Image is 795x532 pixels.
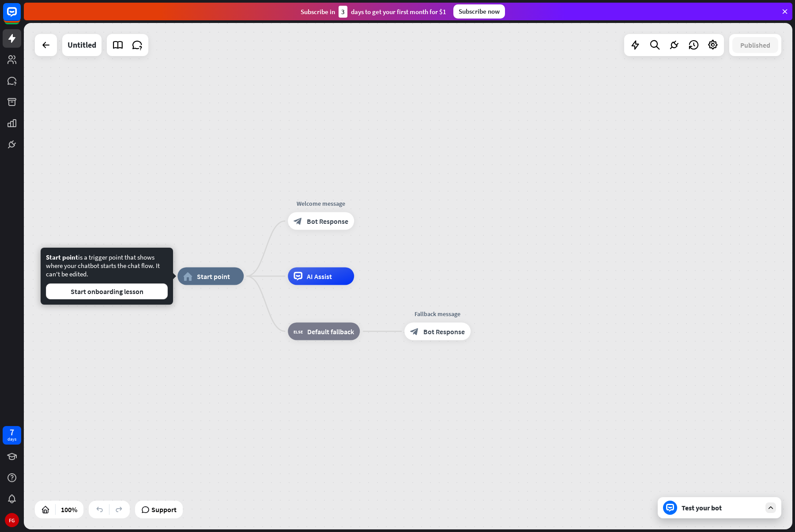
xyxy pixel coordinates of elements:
span: Bot Response [307,217,348,226]
span: Bot Response [423,327,465,336]
div: Untitled [68,34,96,56]
span: Default fallback [307,327,354,336]
div: Subscribe in days to get your first month for $1 [301,6,446,18]
div: Fallback message [398,309,477,318]
div: Test your bot [682,503,761,512]
i: home_2 [183,272,192,281]
div: 100% [58,502,80,517]
div: days [8,436,16,442]
button: Start onboarding lesson [46,283,168,299]
div: FG [5,513,19,527]
i: block_bot_response [294,217,302,226]
a: 7 days [3,426,21,445]
span: Start point [197,272,230,281]
div: Welcome message [281,199,361,208]
div: 7 [10,428,14,436]
span: AI Assist [307,272,332,281]
i: block_bot_response [410,327,419,336]
button: Open LiveChat chat widget [7,4,34,30]
button: Published [732,37,778,53]
div: 3 [339,6,347,18]
span: Start point [46,253,78,261]
i: block_fallback [294,327,303,336]
span: Support [151,502,177,517]
div: is a trigger point that shows where your chatbot starts the chat flow. It can't be edited. [46,253,168,299]
div: Subscribe now [453,4,505,19]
